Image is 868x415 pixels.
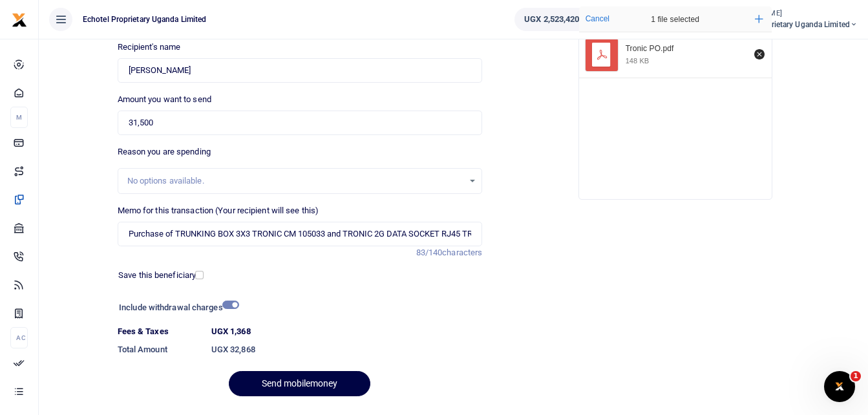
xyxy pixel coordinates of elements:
[620,6,730,32] div: 1 file selected
[78,14,211,25] span: Echotel Proprietary Uganda Limited
[524,13,579,26] span: UGX 2,523,420
[752,47,767,61] button: Remove file
[12,12,27,28] img: logo-small
[118,204,319,217] label: Memo for this transaction (Your recipient will see this)
[626,44,747,54] div: Tronic PO.pdf
[626,56,650,65] div: 148 KB
[12,14,27,24] a: logo-small logo-large logo-large
[851,371,861,381] span: 1
[118,145,211,158] label: Reason you are spending
[726,19,858,30] span: Echotel Proprietary Uganda Limited
[442,248,482,257] span: characters
[211,345,483,355] h6: UGX 32,868
[118,93,211,106] label: Amount you want to send
[127,175,464,187] div: No options available.
[726,8,858,19] small: [PERSON_NAME]
[750,10,768,28] button: Add more files
[118,269,196,282] label: Save this beneficiary
[697,8,858,31] a: profile-user [PERSON_NAME] Echotel Proprietary Uganda Limited
[509,8,594,31] li: Wallet ballance
[514,8,589,31] a: UGX 2,523,420
[118,111,483,135] input: UGX
[118,58,483,83] input: Loading name...
[118,41,181,54] label: Recipient's name
[211,325,251,338] label: UGX 1,368
[10,107,28,128] li: M
[10,327,28,348] li: Ac
[112,325,206,338] dt: Fees & Taxes
[578,6,772,200] div: File Uploader
[118,345,201,355] h6: Total Amount
[229,371,370,396] button: Send mobilemoney
[582,10,613,27] button: Cancel
[118,222,483,246] input: Enter extra information
[416,248,443,257] span: 83/140
[119,303,233,313] h6: Include withdrawal charges
[824,371,855,402] iframe: Intercom live chat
